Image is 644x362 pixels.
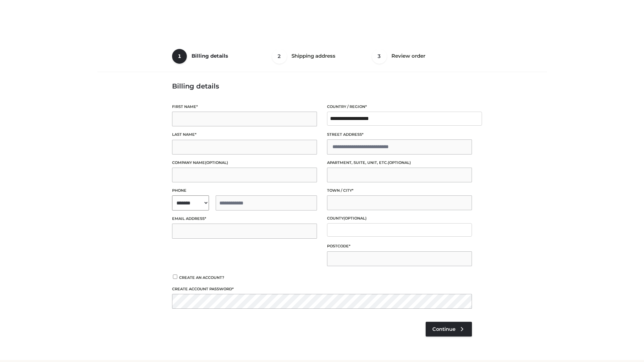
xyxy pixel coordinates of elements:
label: Street address [327,131,472,138]
span: Billing details [192,53,228,59]
label: Phone [172,187,317,194]
span: 3 [372,49,387,64]
span: Shipping address [291,53,335,59]
span: (optional) [343,216,367,221]
span: (optional) [205,160,228,165]
span: 2 [272,49,287,64]
span: Review order [391,53,425,59]
label: Country / Region [327,104,472,110]
label: County [327,215,472,222]
label: Company name [172,160,317,166]
label: Postcode [327,243,472,249]
label: Email address [172,216,317,222]
label: Create account password [172,286,472,292]
label: Apartment, suite, unit, etc. [327,160,472,166]
label: Town / City [327,187,472,194]
span: (optional) [388,160,411,165]
input: Create an account? [172,275,178,279]
span: 1 [172,49,187,64]
span: Continue [432,326,455,332]
a: Continue [426,322,472,337]
label: Last name [172,131,317,138]
span: Create an account? [179,275,224,280]
label: First name [172,104,317,110]
h3: Billing details [172,82,472,90]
